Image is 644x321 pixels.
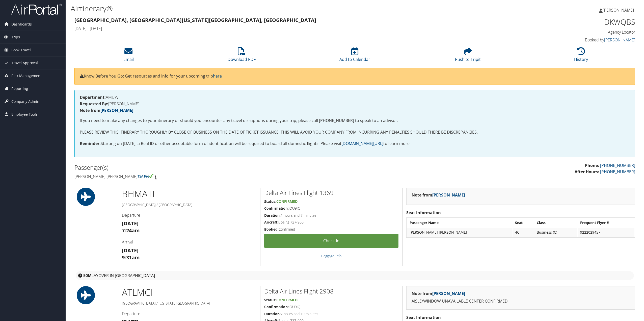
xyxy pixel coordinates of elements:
[406,210,441,215] strong: Seat Information
[11,82,28,95] span: Reporting
[228,50,256,62] a: Download PDF
[11,3,62,15] img: airportal-logo.png
[534,228,577,237] td: Business (C)
[122,311,256,316] h4: Departure
[578,228,634,237] td: 9222029457
[264,213,398,218] h5: 1 hours and 7 minutes
[83,273,92,278] strong: 50M
[138,174,154,178] img: tsa-precheck.png
[264,206,398,211] h5: JOU9IQ
[11,108,38,121] span: Employee Tools
[11,31,20,43] span: Trips
[276,298,298,302] span: Confirmed
[585,163,599,168] strong: Phone:
[412,291,465,296] strong: Note from
[264,227,279,232] strong: Booked:
[501,17,635,27] h1: DKWQBS
[264,220,278,225] strong: Aircraft:
[264,304,398,309] h5: JOU9IQ
[264,311,398,316] h5: 2 hours and 10 minutes
[11,95,39,108] span: Company Admin
[501,37,635,43] h4: Booked by
[122,212,256,218] h4: Departure
[122,227,140,234] strong: 7:24am
[74,26,493,31] h4: [DATE] - [DATE]
[406,315,441,320] strong: Seat Information
[100,108,133,113] a: [PERSON_NAME]
[513,218,534,227] th: Seat
[80,129,630,136] p: PLEASE REVIEW THIS ITINERARY THOROUGHLY BY CLOSE OF BUSINESS ON THE DATE OF TICKET ISSUANCE. THIS...
[80,102,630,106] h4: [PERSON_NAME]
[80,95,630,99] h4: AMUW
[213,73,222,79] a: here
[578,218,634,227] th: Frequent Flyer #
[264,311,281,316] strong: Duration:
[122,202,256,207] h5: [GEOGRAPHIC_DATA] / [GEOGRAPHIC_DATA]
[74,174,351,179] h4: [PERSON_NAME] [PERSON_NAME]
[80,117,630,124] p: If you need to make any changes to your itinerary or should you encounter any travel disruptions ...
[80,140,630,147] p: Starting on [DATE], a Real ID or other acceptable form of identification will be required to boar...
[534,218,577,227] th: Class
[122,301,256,306] h5: [GEOGRAPHIC_DATA] / [US_STATE][GEOGRAPHIC_DATA]
[264,234,398,248] a: Check-in
[80,73,630,80] p: Know Before You Go: Get resources and info for your upcoming trip
[76,271,634,280] div: layover in [GEOGRAPHIC_DATA]
[574,50,588,62] a: History
[122,220,139,227] strong: [DATE]
[122,286,256,299] h1: ATL MCI
[11,44,31,56] span: Book Travel
[11,57,38,69] span: Travel Approval
[80,101,108,107] strong: Requested By:
[264,199,276,204] strong: Status:
[122,247,139,254] strong: [DATE]
[432,291,465,296] a: [PERSON_NAME]
[264,227,398,232] h5: Confirmed
[432,192,465,198] a: [PERSON_NAME]
[604,37,635,43] a: [PERSON_NAME]
[407,218,512,227] th: Passenger Name
[276,199,298,204] span: Confirmed
[80,141,101,146] strong: Reminder:
[321,254,341,258] a: Baggage Info
[123,50,134,62] a: Email
[264,188,398,197] h2: Delta Air Lines Flight 1369
[122,254,140,261] strong: 9:31am
[74,17,316,23] strong: [GEOGRAPHIC_DATA], [GEOGRAPHIC_DATA] [US_STATE][GEOGRAPHIC_DATA], [GEOGRAPHIC_DATA]
[80,94,106,100] strong: Department:
[264,213,281,218] strong: Duration:
[71,3,449,14] h1: Airtinerary®
[455,50,481,62] a: Push to Tripit
[122,188,256,200] h1: BHM ATL
[501,29,635,35] h4: Agency Locator
[264,220,398,225] h5: Boeing 737-900
[264,287,398,295] h2: Delta Air Lines Flight 2908
[264,304,289,309] strong: Confirmation:
[575,169,599,175] strong: After Hours:
[599,3,639,18] a: [PERSON_NAME]
[600,163,635,168] a: [PHONE_NUMBER]
[11,18,32,31] span: Dashboards
[264,298,276,302] strong: Status:
[74,163,351,172] h2: Passenger(s)
[600,169,635,175] a: [PHONE_NUMBER]
[122,239,256,245] h4: Arrival
[80,108,133,113] strong: Note from
[412,298,630,305] p: AISLE/WINDOW UNAVAILABLE CENTER CONFIRMED
[339,50,370,62] a: Add to Calendar
[603,7,634,13] span: [PERSON_NAME]
[513,228,534,237] td: 4C
[407,228,512,237] td: [PERSON_NAME] [PERSON_NAME]
[412,192,465,198] strong: Note from
[341,141,383,146] a: [DOMAIN_NAME][URL]
[264,206,289,211] strong: Confirmation:
[11,69,42,82] span: Risk Management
